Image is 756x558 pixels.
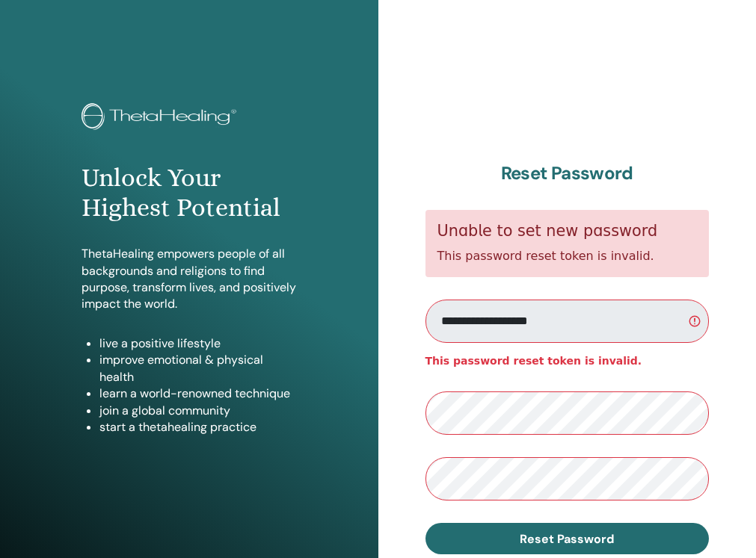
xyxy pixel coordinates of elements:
[82,163,296,224] h1: Unlock Your Highest Potential
[425,210,710,276] div: This password reset token is invalid.
[99,403,296,419] li: join a global community
[425,163,710,185] h2: Reset Password
[425,355,642,367] strong: This password reset token is invalid.
[82,246,296,313] p: ThetaHealing empowers people of all backgrounds and religions to find purpose, transform lives, a...
[99,419,296,435] li: start a thetahealing practice
[520,531,614,547] span: Reset Password
[425,523,710,554] button: Reset Password
[437,222,698,241] h5: Unable to set new password
[99,385,296,402] li: learn a world-renowned technique
[99,352,296,385] li: improve emotional & physical health
[99,335,296,352] li: live a positive lifestyle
